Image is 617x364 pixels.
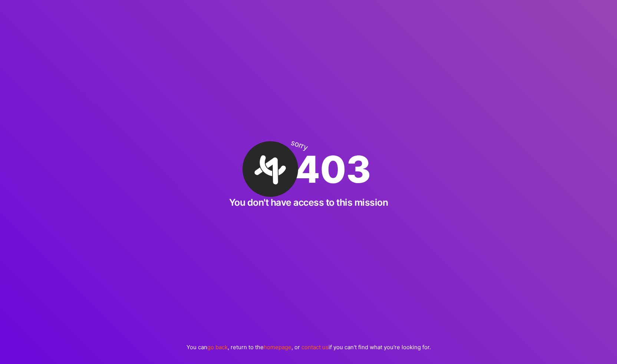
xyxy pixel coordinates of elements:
[301,344,329,351] a: contact us
[233,132,308,206] img: A·Team
[290,139,308,152] div: sorry
[187,343,431,351] p: You can , return to the , or if you can't find what you're looking for.
[264,344,291,351] a: homepage
[207,344,228,351] a: go back
[246,141,371,197] div: 403
[229,197,388,208] h2: You don't have access to this mission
